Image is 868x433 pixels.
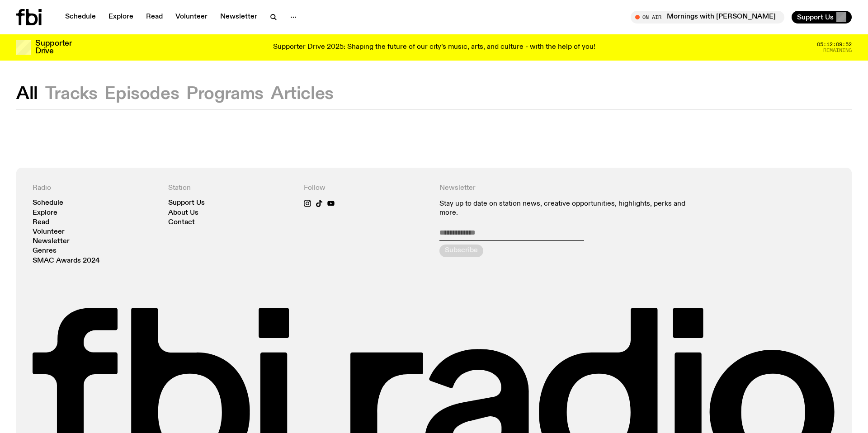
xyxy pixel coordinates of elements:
[141,11,168,24] a: Read
[273,43,595,52] p: Supporter Drive 2025: Shaping the future of our city’s music, arts, and culture - with the help o...
[16,86,38,102] button: All
[33,229,65,235] a: Volunteer
[439,184,700,193] h4: Newsletter
[33,210,57,216] a: Explore
[104,86,179,102] button: Episodes
[186,86,264,102] button: Programs
[33,184,157,193] h4: Radio
[33,219,49,226] a: Read
[33,258,100,264] a: SMAC Awards 2024
[33,248,57,254] a: Genres
[271,86,334,102] button: Articles
[168,210,198,216] a: About Us
[304,184,429,193] h4: Follow
[631,11,784,24] button: On AirMornings with [PERSON_NAME] / going All Out
[103,11,139,24] a: Explore
[170,11,213,24] a: Volunteer
[823,48,852,53] span: Remaining
[33,200,63,207] a: Schedule
[35,40,71,55] h3: Supporter Drive
[215,11,263,24] a: Newsletter
[797,13,834,21] span: Support Us
[45,86,98,102] button: Tracks
[33,238,70,245] a: Newsletter
[439,245,483,257] button: Subscribe
[792,11,852,24] button: Support Us
[439,200,700,217] p: Stay up to date on station news, creative opportunities, highlights, perks and more.
[168,219,195,226] a: Contact
[168,184,293,193] h4: Station
[60,11,101,24] a: Schedule
[817,42,852,47] span: 05:12:09:52
[168,200,205,207] a: Support Us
